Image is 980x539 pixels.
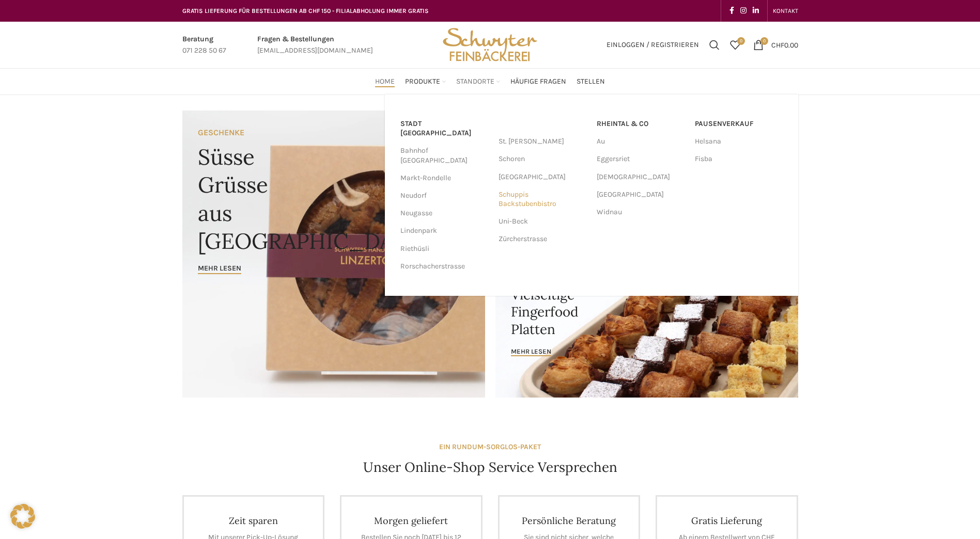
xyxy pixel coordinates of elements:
a: Linkedin social link [750,4,762,18]
a: [DEMOGRAPHIC_DATA] [597,168,685,186]
a: Eggersriet [597,150,685,168]
a: [GEOGRAPHIC_DATA] [597,186,685,203]
a: Schuppis Backstubenbistro [499,186,586,213]
h4: Morgen geliefert [357,515,465,527]
div: Secondary navigation [768,1,803,21]
h4: Gratis Lieferung [673,515,781,527]
a: Standorte [456,71,500,92]
a: 0 [725,35,745,55]
span: Stellen [577,77,605,87]
a: Schoren [499,150,586,168]
div: Main navigation [177,71,803,92]
a: Uni-Beck [499,213,586,230]
a: 0 CHF0.00 [748,35,803,55]
a: Neudorf [400,187,488,204]
a: Häufige Fragen [510,71,566,92]
a: Infobox link [182,34,226,57]
a: Riethüsli [400,240,488,258]
a: Facebook social link [726,4,737,18]
span: Produkte [405,77,440,87]
h4: Unser Online-Shop Service Versprechen [363,458,617,477]
strong: EIN RUNDUM-SORGLOS-PAKET [439,442,541,451]
a: Zürcherstrasse [499,230,586,248]
h4: Persönliche Beratung [515,515,624,527]
a: Lindenpark [400,222,488,240]
a: Stellen [577,71,605,92]
a: Produkte [405,71,446,92]
a: Rorschacherstrasse [400,258,488,275]
a: Banner link [495,253,798,398]
a: Instagram social link [737,4,750,18]
a: Home [375,71,395,92]
a: Au [597,133,685,150]
a: Pausenverkauf [695,115,783,133]
a: Helsana [695,133,783,150]
bdi: 0.00 [771,40,798,49]
span: Einloggen / Registrieren [606,41,699,49]
a: St. [PERSON_NAME] [499,133,586,150]
a: Site logo [439,40,540,49]
a: Einloggen / Registrieren [601,35,704,55]
a: RHEINTAL & CO [597,115,685,133]
a: KONTAKT [773,1,798,21]
a: [GEOGRAPHIC_DATA] [499,168,586,186]
span: CHF [771,40,784,49]
h4: Zeit sparen [199,515,308,527]
span: 0 [760,37,768,45]
span: GRATIS LIEFERUNG FÜR BESTELLUNGEN AB CHF 150 - FILIALABHOLUNG IMMER GRATIS [182,7,429,14]
img: Bäckerei Schwyter [439,22,540,68]
div: Meine Wunschliste [725,35,745,55]
span: 0 [737,37,745,45]
a: Fisba [695,150,783,168]
a: Bahnhof [GEOGRAPHIC_DATA] [400,142,488,169]
a: Widnau [597,203,685,221]
a: Markt-Rondelle [400,169,488,187]
span: KONTAKT [773,7,798,14]
span: Home [375,77,395,87]
a: Stadt [GEOGRAPHIC_DATA] [400,115,488,142]
a: Banner link [182,110,485,398]
a: Infobox link [257,34,373,57]
span: Häufige Fragen [510,77,566,87]
span: Standorte [456,77,494,87]
a: Neugasse [400,204,488,222]
a: Suchen [704,35,725,55]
